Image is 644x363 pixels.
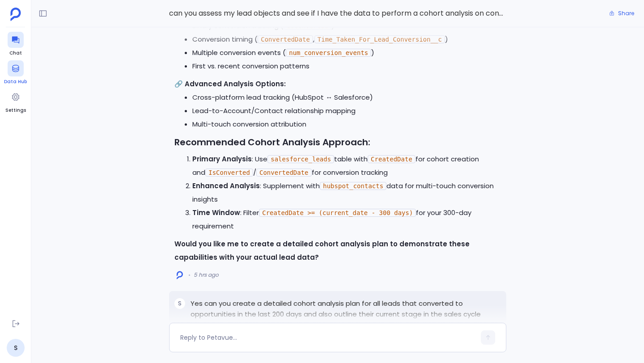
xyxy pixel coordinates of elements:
a: Settings [5,89,26,114]
strong: 🔗 Advanced Analysis Options: [174,79,286,89]
span: Chat [8,50,24,57]
span: Share [618,10,634,17]
span: can you assess my lead objects and see if I have the data to perform a cohort analysis on convers... [169,8,506,19]
strong: Would you like me to create a detailed cohort analysis plan to demonstrate these capabilities wit... [174,239,470,262]
strong: Primary Analysis [192,154,252,164]
p: Yes can you create a detailed cohort analysis plan for all leads that converted to opportunities ... [191,298,501,320]
strong: Time Window [192,208,240,217]
img: logo [177,271,183,279]
strong: Recommended Cohort Analysis Approach: [174,136,370,148]
li: First vs. recent conversion patterns [192,59,501,73]
li: Lead-to-Account/Contact relationship mapping [192,104,501,118]
strong: Enhanced Analysis [192,181,260,190]
code: ConvertedDate [256,169,312,177]
a: S [7,339,25,357]
span: Settings [5,107,26,114]
li: : Filter for your 300-day requirement [192,206,501,233]
li: Multiple conversion events ( ) [192,46,501,59]
span: S [178,300,182,307]
img: petavue logo [10,8,21,21]
a: Chat [8,32,24,57]
code: IsConverted [205,169,253,177]
li: : Use table with for cohort creation and / for conversion tracking [192,152,501,179]
li: : Supplement with data for multi-touch conversion insights [192,179,501,206]
span: 5 hrs ago [194,271,219,279]
code: num_conversion_events [286,49,371,57]
li: Multi-touch conversion attribution [192,118,501,131]
span: Data Hub [4,78,27,85]
code: hubspot_contacts [320,182,386,190]
li: Cross-platform lead tracking (HubSpot ↔ Salesforce) [192,91,501,104]
a: Data Hub [4,60,27,85]
button: Share [604,7,640,20]
code: CreatedDate >= (current_date - 300 days) [259,209,416,217]
code: CreatedDate [368,155,415,163]
code: salesforce_leads [267,155,334,163]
